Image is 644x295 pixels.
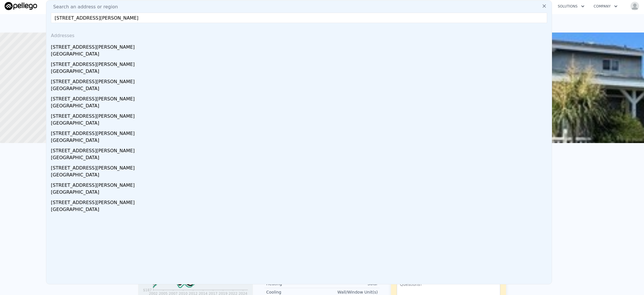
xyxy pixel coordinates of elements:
div: [GEOGRAPHIC_DATA] [51,137,549,145]
div: [STREET_ADDRESS][PERSON_NAME] [51,162,549,172]
div: [GEOGRAPHIC_DATA] [51,154,549,162]
div: [STREET_ADDRESS][PERSON_NAME] [51,41,549,51]
div: [GEOGRAPHIC_DATA] [51,85,549,93]
img: avatar [630,1,639,11]
div: [GEOGRAPHIC_DATA] [51,172,549,180]
div: Addresses [49,28,549,41]
div: [STREET_ADDRESS][PERSON_NAME] [51,145,549,154]
div: [GEOGRAPHIC_DATA] [51,51,549,59]
div: [STREET_ADDRESS][PERSON_NAME] [51,180,549,189]
span: Search an address or region [49,3,118,10]
tspan: $252 [143,281,152,285]
div: [GEOGRAPHIC_DATA] [51,189,549,197]
div: Wall/Window Unit(s) [322,289,378,295]
div: [GEOGRAPHIC_DATA] [51,68,549,76]
div: [STREET_ADDRESS][PERSON_NAME] [51,128,549,137]
img: Pellego [5,2,37,10]
div: [STREET_ADDRESS][PERSON_NAME] [51,93,549,102]
button: Solutions [553,1,589,12]
button: Company [589,1,622,12]
div: Cooling [266,289,322,295]
div: [STREET_ADDRESS][PERSON_NAME] [51,76,549,85]
div: [STREET_ADDRESS][PERSON_NAME] [51,111,549,120]
div: [STREET_ADDRESS][PERSON_NAME] [51,59,549,68]
tspan: $187 [143,288,152,292]
div: [GEOGRAPHIC_DATA] [51,102,549,111]
div: [STREET_ADDRESS][PERSON_NAME] [51,197,549,206]
div: [GEOGRAPHIC_DATA] [51,206,549,214]
div: [GEOGRAPHIC_DATA] [51,120,549,128]
input: Enter an address, city, region, neighborhood or zip code [51,13,547,23]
